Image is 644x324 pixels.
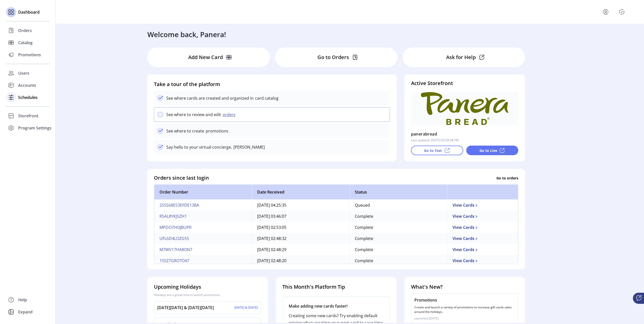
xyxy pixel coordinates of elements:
[166,95,254,101] p: See where cards are created and organized in
[252,255,350,266] td: [DATE] 02:48:20
[350,184,447,200] th: Status
[154,244,252,255] td: M7WV17HA8ON7
[154,211,252,222] td: R5AL8YKJ5ZH1
[252,233,350,244] td: [DATE] 02:48:32
[350,222,447,233] td: Complete
[289,303,383,309] p: Make adding new cards faster!
[411,79,518,87] h4: Active Storefront
[154,80,390,88] h4: Take a tour of the platform
[188,53,223,61] p: Add New Card
[18,125,51,131] span: Program Settings
[447,211,518,222] td: View Cards
[424,148,442,153] p: Go to Test
[157,305,214,311] p: [DATE][DATE] & [DATE][DATE]
[18,40,33,46] span: Catalog
[147,29,226,40] h3: Welcome back, Panera!
[282,283,390,291] h4: This Month's Platform Tip
[350,211,447,222] td: Complete
[154,200,252,211] td: 255S68E53EFDE13BA
[252,184,350,200] th: Date Received
[447,255,518,266] td: View Cards
[411,138,459,143] p: Last updated: [DATE] 05:58:38 PM
[154,222,252,233] td: MPDO7HOJBUPR
[252,200,350,211] td: [DATE] 04:25:35
[18,113,38,119] span: Storefront
[254,95,279,101] p: card catalog
[18,94,38,100] span: Schedules
[411,130,437,138] p: panerabread
[496,175,518,180] p: Go to orders
[252,211,350,222] td: [DATE] 03:46:07
[221,112,238,118] button: orders
[154,293,261,297] p: Holidays are a great time to launch promotions
[414,297,515,303] p: Promotions
[18,297,27,303] span: Help
[166,144,232,150] p: Say hello to your virtual concierge,
[479,148,497,153] p: Go to Live
[154,283,261,291] h4: Upcoming Holidays
[154,174,209,182] h4: Orders since last login
[18,70,29,76] span: Users
[411,283,518,291] h4: What's New?
[447,222,518,233] td: View Cards
[18,309,33,315] span: Expand
[154,255,252,266] td: 155Z7GRO7O47
[232,144,265,150] p: [PERSON_NAME]
[596,6,618,18] button: menu
[252,222,350,233] td: [DATE] 02:53:05
[414,305,515,314] p: Create and launch a variety of promotions to increase gift cards sales around the holidays.
[317,53,349,61] p: Go to Orders
[414,316,515,321] p: Launched [DATE]
[166,128,204,134] p: See where to create
[154,184,252,200] th: Order Number
[154,233,252,244] td: UFL6D4LOZG55
[618,8,626,16] button: Publisher Panel
[447,200,518,211] td: View Cards
[18,82,36,88] span: Accounts
[350,200,447,211] td: Queued
[350,233,447,244] td: Complete
[350,244,447,255] td: Complete
[350,255,447,266] td: Complete
[252,244,350,255] td: [DATE] 02:48:29
[447,233,518,244] td: View Cards
[18,9,40,15] span: Dashboard
[166,112,221,118] p: See where to review and edit
[204,128,228,134] p: promotions
[447,244,518,255] td: View Cards
[446,53,476,61] p: Ask for Help
[18,52,41,58] span: Promotions
[18,28,32,34] span: Orders
[234,305,258,310] p: [DATE] & [DATE]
